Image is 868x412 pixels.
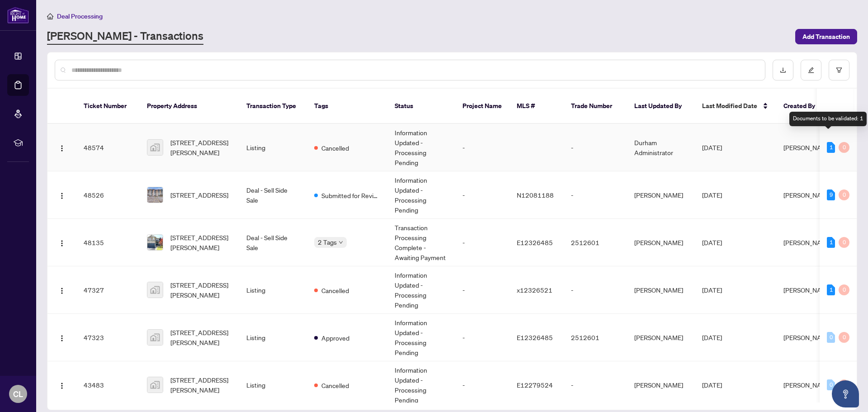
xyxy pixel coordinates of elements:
[783,333,832,341] span: [PERSON_NAME]
[455,171,509,219] td: -
[321,333,349,343] span: Approved
[564,124,627,171] td: -
[695,89,776,124] th: Last Modified Date
[839,332,849,343] div: 0
[780,67,786,73] span: download
[455,89,509,124] th: Project Name
[836,67,842,73] span: filter
[239,314,307,361] td: Listing
[829,60,849,81] button: filter
[55,188,69,202] button: Logo
[564,314,627,361] td: 2512601
[140,89,239,124] th: Property Address
[783,286,832,294] span: [PERSON_NAME]
[58,145,66,152] img: Logo
[47,28,203,45] a: [PERSON_NAME] - Transactions
[627,89,695,124] th: Last Updated By
[808,67,814,73] span: edit
[839,379,849,390] div: 0
[239,361,307,409] td: Listing
[455,124,509,171] td: -
[517,238,553,246] span: E12326485
[170,327,232,347] span: [STREET_ADDRESS][PERSON_NAME]
[76,124,140,171] td: 48574
[564,219,627,266] td: 2512601
[239,171,307,219] td: Deal - Sell Side Sale
[239,89,307,124] th: Transaction Type
[776,89,830,124] th: Created By
[55,235,69,250] button: Logo
[627,361,695,409] td: [PERSON_NAME]
[802,29,850,44] span: Add Transaction
[170,375,232,395] span: [STREET_ADDRESS][PERSON_NAME]
[827,379,835,390] div: 0
[170,137,232,157] span: [STREET_ADDRESS][PERSON_NAME]
[387,266,455,314] td: Information Updated - Processing Pending
[795,29,857,44] button: Add Transaction
[170,280,232,300] span: [STREET_ADDRESS][PERSON_NAME]
[702,238,722,246] span: [DATE]
[627,266,695,314] td: [PERSON_NAME]
[702,101,757,111] span: Last Modified Date
[827,332,835,343] div: 0
[170,232,232,252] span: [STREET_ADDRESS][PERSON_NAME]
[702,191,722,199] span: [DATE]
[702,286,722,294] span: [DATE]
[170,190,228,200] span: [STREET_ADDRESS]
[783,143,832,152] span: [PERSON_NAME]
[387,314,455,361] td: Information Updated - Processing Pending
[564,89,627,124] th: Trade Number
[839,237,849,248] div: 0
[783,381,832,389] span: [PERSON_NAME]
[58,335,66,342] img: Logo
[517,333,553,341] span: E12326485
[455,266,509,314] td: -
[517,381,553,389] span: E12279524
[387,361,455,409] td: Information Updated - Processing Pending
[318,237,337,247] span: 2 Tags
[783,191,832,199] span: [PERSON_NAME]
[702,143,722,152] span: [DATE]
[832,380,859,407] button: Open asap
[564,361,627,409] td: -
[455,219,509,266] td: -
[55,378,69,392] button: Logo
[58,382,66,389] img: Logo
[702,381,722,389] span: [DATE]
[339,240,343,245] span: down
[387,171,455,219] td: Information Updated - Processing Pending
[76,89,140,124] th: Ticket Number
[387,219,455,266] td: Transaction Processing Complete - Awaiting Payment
[147,282,163,298] img: thumbnail-img
[57,12,103,20] span: Deal Processing
[47,13,53,19] span: home
[321,190,380,200] span: Submitted for Review
[387,89,455,124] th: Status
[147,187,163,203] img: thumbnail-img
[147,235,163,250] img: thumbnail-img
[827,189,835,200] div: 9
[801,60,821,81] button: edit
[147,377,163,393] img: thumbnail-img
[839,189,849,200] div: 0
[7,7,29,24] img: logo
[509,89,564,124] th: MLS #
[627,171,695,219] td: [PERSON_NAME]
[627,124,695,171] td: Durham Administrator
[76,171,140,219] td: 48526
[321,143,349,153] span: Cancelled
[517,191,554,199] span: N12081188
[564,171,627,219] td: -
[789,112,867,126] div: Documents to be validated: 1
[321,285,349,295] span: Cancelled
[627,219,695,266] td: [PERSON_NAME]
[627,314,695,361] td: [PERSON_NAME]
[147,330,163,345] img: thumbnail-img
[58,240,66,247] img: Logo
[455,314,509,361] td: -
[239,124,307,171] td: Listing
[827,237,835,248] div: 1
[55,330,69,345] button: Logo
[839,284,849,295] div: 0
[773,60,793,81] button: download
